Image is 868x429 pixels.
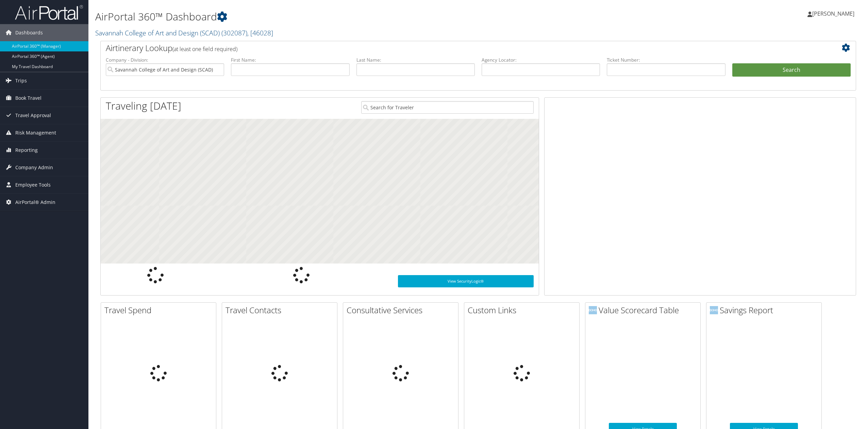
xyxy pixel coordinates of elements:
[732,63,851,77] button: Search
[15,142,38,159] span: Reporting
[15,4,83,20] img: airportal-logo.png
[15,159,53,176] span: Company Admin
[95,28,273,37] a: Savannah College of Art and Design (SCAD)
[172,45,237,53] span: (at least one field required)
[15,194,55,211] span: AirPortal® Admin
[221,28,247,37] span: ( 302087 )
[106,99,181,113] h1: Traveling [DATE]
[106,42,788,54] h2: Airtinerary Lookup
[15,124,56,141] span: Risk Management
[589,306,597,314] img: domo-logo.png
[15,90,41,107] span: Book Travel
[231,57,349,63] label: First Name:
[812,10,854,17] span: [PERSON_NAME]
[226,304,337,316] h2: Travel Contacts
[607,57,725,63] label: Ticket Number:
[15,176,51,193] span: Employee Tools
[482,57,600,63] label: Agency Locator:
[15,24,43,41] span: Dashboards
[104,304,216,316] h2: Travel Spend
[95,10,606,24] h1: AirPortal 360™ Dashboard
[15,72,27,89] span: Trips
[710,306,718,314] img: domo-logo.png
[347,304,458,316] h2: Consultative Services
[589,304,700,316] h2: Value Scorecard Table
[106,57,224,63] label: Company - Division:
[398,275,534,287] a: View SecurityLogic®
[15,107,51,124] span: Travel Approval
[468,304,579,316] h2: Custom Links
[807,3,861,24] a: [PERSON_NAME]
[361,101,534,114] input: Search for Traveler
[710,304,821,316] h2: Savings Report
[356,57,475,63] label: Last Name:
[247,28,273,37] span: , [ 46028 ]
